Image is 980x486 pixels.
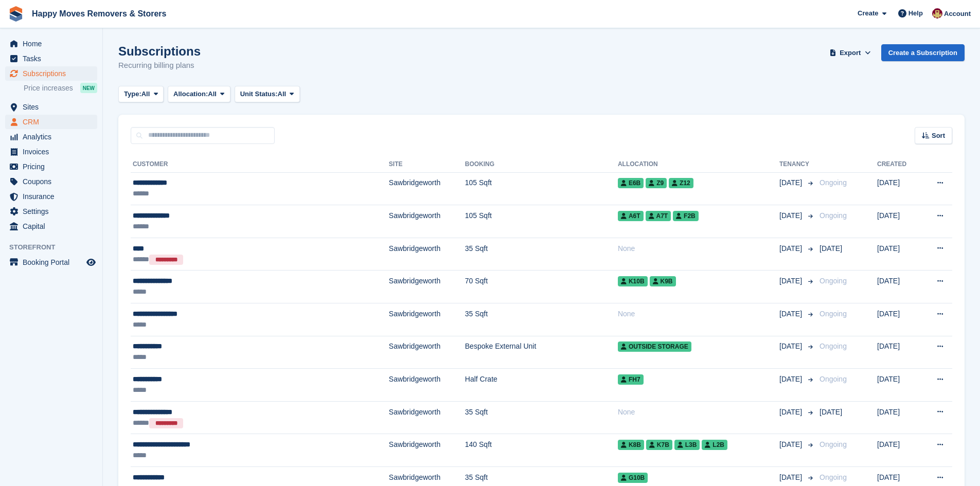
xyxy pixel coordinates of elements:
td: 35 Sqft [465,238,618,271]
td: 105 Sqft [465,205,618,238]
span: K10B [618,276,648,286]
td: [DATE] [877,336,920,369]
td: Sawbridgeworth [389,401,465,434]
td: [DATE] [877,271,920,303]
span: Ongoing [819,342,847,350]
span: E6B [618,178,644,188]
span: [DATE] [819,408,842,416]
span: Price increases [24,83,73,93]
span: Ongoing [819,277,847,285]
a: menu [5,145,97,159]
a: menu [5,174,97,189]
span: Tasks [23,51,84,66]
span: Capital [23,219,84,233]
a: menu [5,159,97,174]
a: Happy Moves Removers & Storers [28,5,170,22]
button: Type: All [118,86,164,103]
a: Create a Subscription [881,44,965,61]
span: [DATE] [779,407,804,418]
span: Ongoing [819,211,847,220]
span: Storefront [9,242,102,253]
td: [DATE] [877,172,920,205]
span: K8B [618,440,644,450]
span: [DATE] [819,244,842,253]
span: L3B [674,440,700,450]
span: F2B [673,211,699,221]
td: Sawbridgeworth [389,205,465,238]
td: Sawbridgeworth [389,336,465,369]
span: Pricing [23,159,84,174]
span: Ongoing [819,375,847,383]
span: Z9 [646,178,667,188]
span: [DATE] [779,309,804,319]
span: Ongoing [819,473,847,481]
span: A7T [646,211,671,221]
td: 35 Sqft [465,303,618,336]
span: [DATE] [779,439,804,450]
td: [DATE] [877,303,920,336]
span: [DATE] [779,243,804,254]
th: Customer [131,156,389,173]
div: None [618,309,779,319]
th: Site [389,156,465,173]
img: stora-icon-8386f47178a22dfd0bd8f6a31ec36ba5ce8667c1dd55bd0f319d3a0aa187defe.svg [8,6,24,22]
td: [DATE] [877,369,920,402]
span: Ongoing [819,310,847,318]
td: Sawbridgeworth [389,238,465,271]
span: All [278,89,287,99]
td: 70 Sqft [465,271,618,303]
div: NEW [80,83,97,93]
button: Unit Status: All [235,86,300,103]
th: Tenancy [779,156,815,173]
a: menu [5,66,97,81]
div: None [618,407,779,418]
span: Unit Status: [240,89,278,99]
span: Insurance [23,189,84,204]
h1: Subscriptions [118,44,201,58]
span: Home [23,37,84,51]
a: menu [5,189,97,204]
span: Sites [23,100,84,114]
th: Created [877,156,920,173]
span: [DATE] [779,177,804,188]
td: Sawbridgeworth [389,303,465,336]
td: Sawbridgeworth [389,172,465,205]
span: Export [840,48,861,58]
span: outside Storage [618,341,691,352]
span: [DATE] [779,276,804,286]
span: L2B [702,440,727,450]
span: All [141,89,150,99]
span: A6T [618,211,644,221]
span: K9B [650,276,676,286]
a: menu [5,204,97,219]
span: [DATE] [779,341,804,352]
span: Ongoing [819,440,847,448]
button: Allocation: All [168,86,230,103]
td: [DATE] [877,205,920,238]
span: CRM [23,115,84,129]
span: [DATE] [779,374,804,385]
span: Help [908,8,923,19]
a: menu [5,100,97,114]
span: G10B [618,473,648,483]
td: Half Crate [465,369,618,402]
span: K7B [646,440,672,450]
td: 140 Sqft [465,434,618,467]
a: menu [5,37,97,51]
a: menu [5,219,97,233]
td: Bespoke External Unit [465,336,618,369]
span: Create [858,8,878,19]
a: Price increases NEW [24,82,97,94]
span: Subscriptions [23,66,84,81]
span: Booking Portal [23,255,84,269]
span: Allocation: [173,89,208,99]
span: All [208,89,217,99]
th: Allocation [618,156,779,173]
a: menu [5,115,97,129]
th: Booking [465,156,618,173]
span: Sort [932,131,945,141]
p: Recurring billing plans [118,60,201,71]
a: menu [5,51,97,66]
div: None [618,243,779,254]
span: Account [944,9,971,19]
